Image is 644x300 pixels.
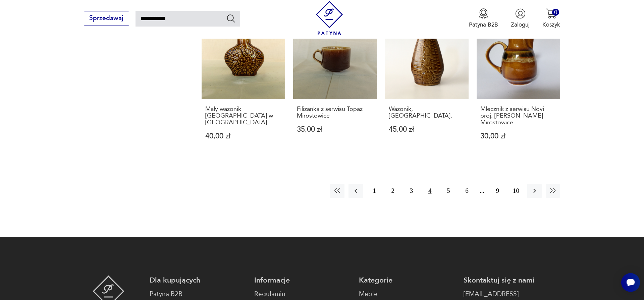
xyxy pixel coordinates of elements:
[515,8,526,19] img: Ikonka użytkownika
[386,184,400,198] button: 2
[460,184,474,198] button: 6
[469,21,498,29] p: Patyna B2B
[150,289,246,299] a: Patyna B2B
[477,15,560,156] a: KlasykMlecznik z serwisu Novi proj. Adam Sadulski MirostowiceMlecznik z serwisu Novi proj. [PERSO...
[469,8,498,29] a: Ikona medaluPatyna B2B
[511,8,530,29] button: Zaloguj
[254,275,351,285] p: Informacje
[490,184,505,198] button: 9
[469,8,498,29] button: Patyna B2B
[385,15,469,156] a: Wazonik, Mirostowice.Wazonik, [GEOGRAPHIC_DATA].45,00 zł
[464,275,560,285] p: Skontaktuj się z nami
[480,106,557,126] h3: Mlecznik z serwisu Novi proj. [PERSON_NAME] Mirostowice
[293,15,377,156] a: Filiżanka z serwisu Topaz MirostowiceFiliżanka z serwisu Topaz Mirostowice35,00 zł
[441,184,455,198] button: 5
[84,11,129,26] button: Sprzedawaj
[359,275,455,285] p: Kategorie
[423,184,437,198] button: 4
[478,8,489,19] img: Ikona medalu
[389,126,465,133] p: 45,00 zł
[542,8,560,29] button: 0Koszyk
[297,106,373,120] h3: Filiżanka z serwisu Topaz Mirostowice
[404,184,419,198] button: 3
[254,289,351,299] a: Regulamin
[552,9,559,16] div: 0
[621,273,640,292] iframe: Smartsupp widget button
[84,16,129,22] a: Sprzedawaj
[542,21,560,29] p: Koszyk
[509,184,523,198] button: 10
[150,275,246,285] p: Dla kupujących
[480,133,557,140] p: 30,00 zł
[297,126,373,133] p: 35,00 zł
[546,8,556,19] img: Ikona koszyka
[226,13,236,23] button: Szukaj
[313,1,346,35] img: Patyna - sklep z meblami i dekoracjami vintage
[359,289,455,299] a: Meble
[202,15,285,156] a: Mały wazonik Mirostowice w ciemnej polewieMały wazonik [GEOGRAPHIC_DATA] w [GEOGRAPHIC_DATA]40,00 zł
[205,106,282,126] h3: Mały wazonik [GEOGRAPHIC_DATA] w [GEOGRAPHIC_DATA]
[511,21,530,29] p: Zaloguj
[205,133,282,140] p: 40,00 zł
[389,106,465,120] h3: Wazonik, [GEOGRAPHIC_DATA].
[367,184,382,198] button: 1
